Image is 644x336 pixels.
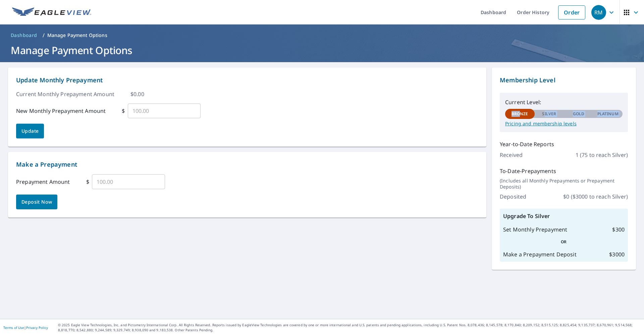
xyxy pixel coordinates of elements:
[500,140,628,148] p: Year-to-Date Reports
[597,111,619,117] p: Platinum
[3,326,48,330] p: |
[21,198,52,206] span: Deposit Now
[8,30,40,41] a: Dashboard
[16,195,57,209] button: Deposit Now
[576,151,628,159] p: 1 (75 to reach Silver)
[573,111,584,117] p: Gold
[609,250,625,258] p: $ 3000
[503,239,625,245] p: OR
[500,151,523,159] p: Received
[16,76,478,85] p: Update Monthly Prepayment
[58,323,641,333] p: © 2025 Eagle View Technologies, Inc. and Pictometry International Corp. All Rights Reserved. Repo...
[43,31,45,39] li: /
[122,107,125,115] p: $
[500,193,526,201] p: Deposited
[500,178,628,190] p: (Includes all Monthly Prepayments or Prepayment Deposits)
[591,5,606,20] div: RM
[500,167,628,175] p: To-Date-Prepayments
[3,325,24,330] a: Terms of Use
[500,76,628,85] p: Membership Level
[47,32,107,39] p: Manage Payment Options
[12,7,91,17] img: EV Logo
[16,90,114,98] p: Current Monthly Prepayment Amount
[612,225,625,234] p: $ 300
[16,107,106,115] p: New Monthly Prepayment Amount
[563,193,628,201] p: $ 0 ($3000 to reach Silver)
[505,98,623,106] p: Current Level:
[8,43,636,57] h1: Manage Payment Options
[16,124,44,138] button: Update
[11,32,37,39] span: Dashboard
[512,111,528,117] p: Bronze
[92,172,165,191] input: 100.00
[130,90,144,98] p: $ 0.00
[8,30,636,41] nav: breadcrumb
[16,160,478,169] p: Make a Prepayment
[21,127,39,135] span: Update
[16,178,70,186] p: Prepayment Amount
[542,111,556,117] p: Silver
[503,250,577,258] p: Make a Prepayment Deposit
[86,178,89,186] p: $
[558,5,585,19] a: Order
[26,325,48,330] a: Privacy Policy
[505,121,623,127] a: Pricing and membership levels
[128,101,201,120] input: 100.00
[503,212,625,220] p: Upgrade To Silver
[503,225,567,234] p: Set Monthly Prepayment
